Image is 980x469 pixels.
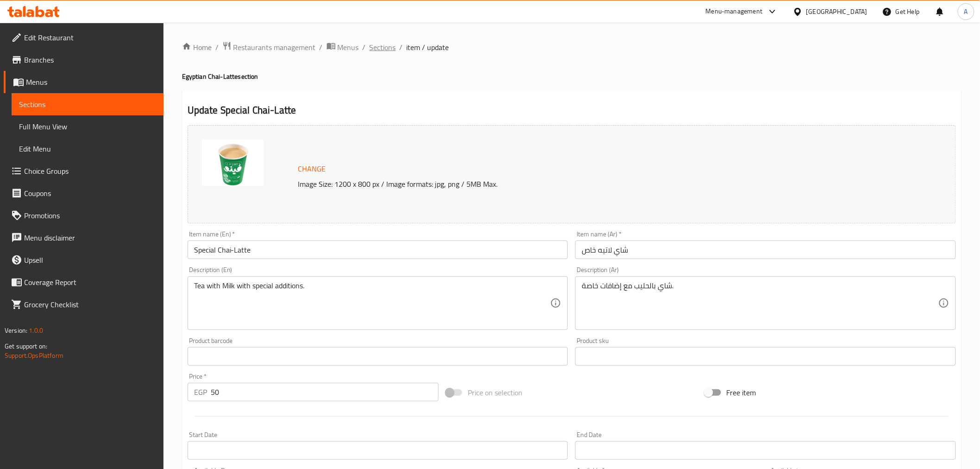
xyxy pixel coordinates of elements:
[29,324,43,336] span: 1.0.0
[582,281,938,325] textarea: شاي بالحليب مع إضافات خاصة.
[468,387,522,398] span: Price on selection
[4,160,163,182] a: Choice Groups
[363,42,366,53] li: /
[4,71,163,93] a: Menus
[5,340,47,352] span: Get support on:
[4,293,163,316] a: Grocery Checklist
[575,241,956,259] input: Enter name Ar
[182,72,961,81] h4: Egyptian Chai-Latte section
[5,349,63,361] a: Support.OpsPlatform
[295,178,849,190] p: Image Size: 1200 x 800 px / Image formats: jpg, png / 5MB Max.
[24,54,156,65] span: Branches
[24,299,156,310] span: Grocery Checklist
[24,254,156,266] span: Upsell
[575,347,956,366] input: Please enter product sku
[4,49,163,71] a: Branches
[298,162,326,176] span: Change
[4,227,163,249] a: Menu disclaimer
[215,42,219,53] li: /
[24,277,156,288] span: Coverage Report
[5,324,27,336] span: Version:
[19,99,156,110] span: Sections
[295,159,330,178] button: Change
[320,42,323,53] li: /
[19,143,156,154] span: Edit Menu
[338,42,359,53] span: Menus
[182,41,961,53] nav: breadcrumb
[188,347,568,366] input: Please enter product barcode
[706,6,763,17] div: Menu-management
[806,6,867,17] div: [GEOGRAPHIC_DATA]
[4,271,163,293] a: Coverage Report
[12,138,163,160] a: Edit Menu
[4,182,163,204] a: Coupons
[19,121,156,132] span: Full Menu View
[4,26,163,49] a: Edit Restaurant
[4,204,163,227] a: Promotions
[12,115,163,138] a: Full Menu View
[327,41,359,53] a: Menus
[24,210,156,221] span: Promotions
[727,387,756,398] span: Free item
[222,41,316,53] a: Restaurants management
[24,232,156,243] span: Menu disclaimer
[24,32,156,43] span: Edit Restaurant
[370,42,396,53] a: Sections
[188,241,568,259] input: Enter name En
[202,139,264,186] img: mmw_638695254262595126
[194,281,551,325] textarea: Tea with Milk with special additions.
[188,103,956,117] h2: Update Special Chai-Latte
[12,93,163,115] a: Sections
[211,383,439,401] input: Please enter price
[407,42,449,53] span: item / update
[964,6,968,17] span: A
[24,165,156,177] span: Choice Groups
[182,42,212,53] a: Home
[24,188,156,199] span: Coupons
[233,42,316,53] span: Restaurants management
[4,249,163,271] a: Upsell
[194,387,207,398] p: EGP
[26,76,156,88] span: Menus
[400,42,403,53] li: /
